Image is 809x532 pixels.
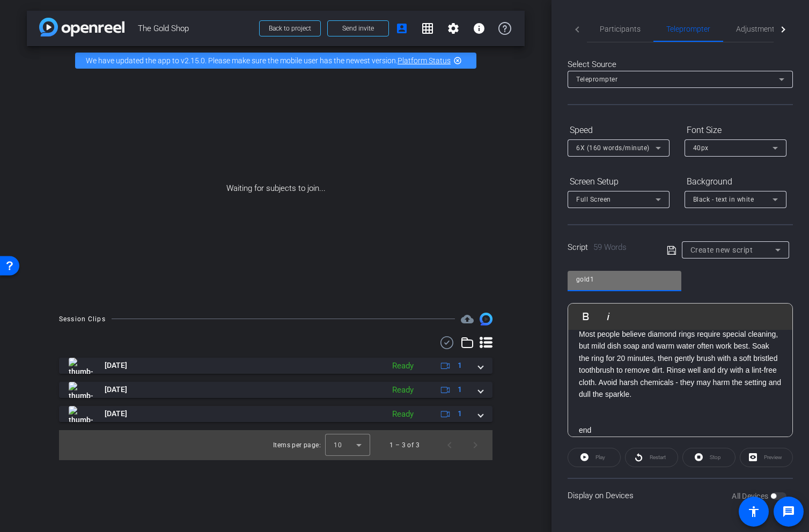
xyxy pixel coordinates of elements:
[666,25,710,33] span: Teleprompter
[693,144,709,152] span: 40px
[59,314,106,324] div: Session Clips
[59,382,492,398] mat-expansion-panel-header: thumb-nail[DATE]Ready1
[387,384,419,396] div: Ready
[579,328,782,400] p: Most people believe diamond rings require special cleaning, but mild dish soap and warm water oft...
[273,440,321,450] div: Items per page:
[593,242,627,252] span: 59 Words
[782,505,795,518] mat-icon: message
[387,360,419,372] div: Ready
[395,22,408,35] mat-icon: account_box
[568,58,793,71] div: Select Source
[105,384,127,395] span: [DATE]
[568,241,652,254] div: Script
[685,121,786,139] div: Font Size
[690,246,753,254] span: Create new script
[421,22,434,35] mat-icon: grid_on
[59,358,492,374] mat-expansion-panel-header: thumb-nail[DATE]Ready1
[75,53,476,69] div: We have updated the app to v2.15.0. Please make sure the mobile user has the newest version.
[458,360,462,371] span: 1
[39,18,124,36] img: app-logo
[389,440,420,450] div: 1 – 3 of 3
[480,313,492,326] img: Session clips
[576,76,617,83] span: Teleprompter
[458,408,462,419] span: 1
[327,20,389,36] button: Send invite
[458,384,462,395] span: 1
[461,313,474,326] mat-icon: cloud_upload
[59,406,492,422] mat-expansion-panel-header: thumb-nail[DATE]Ready1
[576,196,611,203] span: Full Screen
[462,432,488,458] button: Next page
[736,25,778,33] span: Adjustments
[398,56,451,65] a: Platform Status
[600,25,641,33] span: Participants
[732,491,770,501] label: All Devices
[447,22,460,35] mat-icon: settings
[685,173,786,191] div: Background
[269,25,311,32] span: Back to project
[747,505,760,518] mat-icon: accessibility
[568,121,670,139] div: Speed
[473,22,486,35] mat-icon: info
[69,406,93,422] img: thumb-nail
[342,24,374,33] span: Send invite
[576,273,673,286] input: Title
[693,196,754,203] span: Black - text in white
[259,20,321,36] button: Back to project
[69,358,93,374] img: thumb-nail
[437,432,462,458] button: Previous page
[461,313,474,326] span: Destinations for your clips
[105,408,127,419] span: [DATE]
[576,144,650,152] span: 6X (160 words/minute)
[105,360,127,371] span: [DATE]
[579,424,782,436] p: end
[27,75,525,302] div: Waiting for subjects to join...
[387,408,419,420] div: Ready
[568,173,670,191] div: Screen Setup
[138,18,253,39] span: The Gold Shop
[453,56,462,65] mat-icon: highlight_off
[69,382,93,398] img: thumb-nail
[568,478,793,513] div: Display on Devices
